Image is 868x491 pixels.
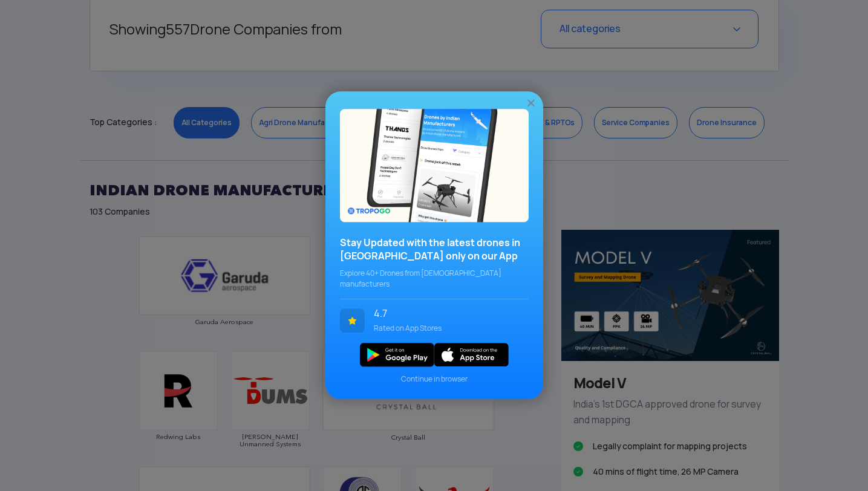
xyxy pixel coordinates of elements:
img: bg_popupecosystem.png [340,109,529,222]
span: Explore 40+ Drones from [DEMOGRAPHIC_DATA] manufacturers [340,268,529,290]
img: ios_new.svg [434,343,509,366]
span: Rated on App Stores [374,323,520,334]
img: ic_close.png [525,97,537,109]
img: ic_star.svg [340,308,365,333]
img: img_playstore.png [360,343,434,366]
h3: Stay Updated with the latest drones in [GEOGRAPHIC_DATA] only on our App [340,236,529,263]
span: Continue in browser [340,374,529,385]
span: 4.7 [374,308,520,319]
